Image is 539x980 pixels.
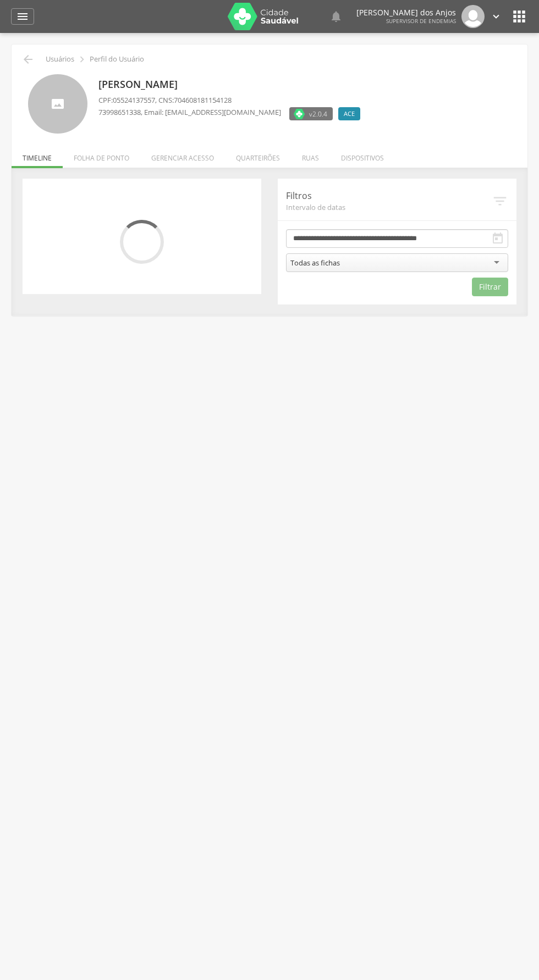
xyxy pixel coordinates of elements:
[386,17,456,25] span: Supervisor de Endemias
[21,53,35,66] i: Voltar
[510,8,528,25] i: 
[490,5,502,28] a: 
[490,10,502,23] i: 
[356,9,456,16] p: [PERSON_NAME] dos Anjos
[309,108,327,119] span: v2.0.4
[286,202,492,212] span: Intervalo de datas
[98,95,366,106] p: CPF: , CNS:
[140,142,225,168] li: Gerenciar acesso
[491,232,504,245] i: 
[291,142,330,168] li: Ruas
[225,142,291,168] li: Quarteirões
[344,109,355,118] span: ACE
[472,278,508,296] button: Filtrar
[98,107,281,118] p: , Email: [EMAIL_ADDRESS][DOMAIN_NAME]
[492,193,508,209] i: 
[329,10,343,23] i: 
[113,95,155,105] span: 05524137557
[63,142,140,168] li: Folha de ponto
[11,8,34,25] a: 
[90,55,144,64] p: Perfil do Usuário
[289,107,333,120] label: Versão do aplicativo
[329,5,343,28] a: 
[16,10,29,23] i: 
[46,55,74,64] p: Usuários
[330,142,395,168] li: Dispositivos
[286,190,492,202] p: Filtros
[174,95,232,105] span: 704608181154128
[98,77,366,92] p: [PERSON_NAME]
[98,107,141,117] span: 73998651338
[290,258,340,268] div: Todas as fichas
[76,53,88,65] i: 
